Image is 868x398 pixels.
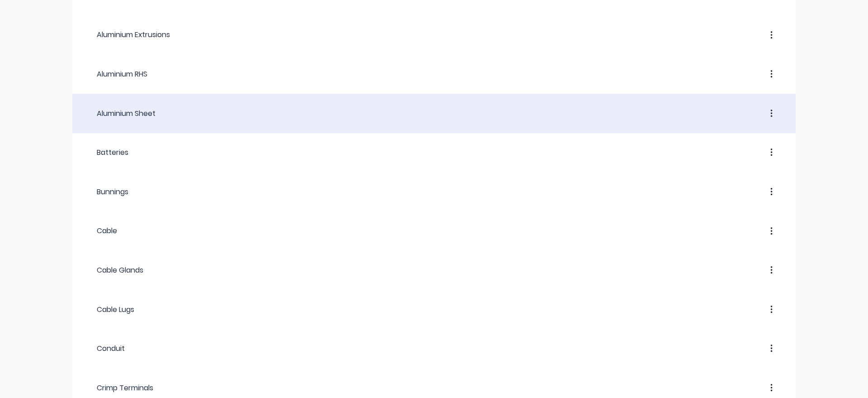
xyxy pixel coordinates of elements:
div: Batteries [86,147,128,158]
div: Aluminium Sheet [86,108,156,119]
div: Cable [86,225,117,236]
div: Bunnings [86,187,128,197]
div: Conduit [86,343,125,354]
div: Cable Glands [86,265,143,276]
div: Aluminium Extrusions [86,29,170,40]
div: Aluminium RHS [86,69,147,80]
div: Cable Lugs [86,304,134,315]
div: Crimp Terminals [86,383,153,393]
